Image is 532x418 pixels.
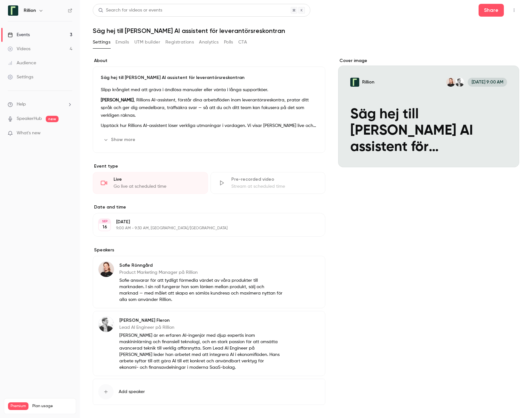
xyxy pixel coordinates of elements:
div: Events [8,32,30,38]
button: Emails [115,37,129,47]
label: Date and time [93,204,325,210]
span: What's new [17,130,41,137]
span: Add speaker [119,389,145,395]
p: Sofie ansvarar för att tydligt förmedla värdet av våra produkter till marknaden. I sin roll funge... [119,277,284,303]
p: 16 [102,224,107,230]
p: Sofie Rönngård [119,262,284,269]
img: Emil Fleron [99,317,114,332]
div: Live [114,176,200,183]
span: new [46,116,59,122]
div: Go live at scheduled time [114,183,200,190]
div: LiveGo live at scheduled time [93,172,208,194]
p: Event type [93,163,325,170]
section: Cover image [338,58,519,167]
button: Settings [93,37,110,47]
div: Stream at scheduled time [231,183,318,190]
p: Slipp krånglet med att gräva i ändlösa manualer eller vänta i långa supportköer. [101,86,317,94]
div: Sofie RönngårdSofie RönngårdProduct Marketing Manager på RillionSofie ansvarar för att tydligt fö... [93,256,325,308]
button: Polls [224,37,233,47]
div: Audience [8,60,36,66]
p: Säg hej till [PERSON_NAME] AI assistent för leverantörsreskontran [101,75,317,81]
p: Lead AI Engineer på Rillion [119,324,284,331]
label: Speakers [93,247,325,253]
p: [PERSON_NAME] är en erfaren AI-ingenjör med djup expertis inom maskininlärning och finansiell tek... [119,332,284,371]
button: Registrations [165,37,194,47]
button: Show more [101,135,139,145]
h1: Säg hej till [PERSON_NAME] AI assistent för leverantörsreskontran [93,27,519,35]
p: [PERSON_NAME] Fleron [119,317,284,324]
span: Premium [8,402,28,410]
div: Pre-recorded video [231,176,318,183]
strong: [PERSON_NAME] [101,98,134,102]
button: UTM builder [134,37,160,47]
div: Videos [8,46,30,52]
div: Search for videos or events [98,7,162,14]
span: Plan usage [32,404,72,409]
div: Emil Fleron[PERSON_NAME] FleronLead AI Engineer på Rillion[PERSON_NAME] är en erfaren AI-ingenjör... [93,311,325,376]
button: CTA [238,37,247,47]
img: Sofie Rönngård [99,262,114,277]
a: SpeakerHub [17,115,42,122]
button: Add speaker [93,379,325,405]
div: Settings [8,74,33,80]
p: Upptäck hur Rillions AI-assistent löser verkliga utmaningar i vardagen. Vi visar [PERSON_NAME] li... [101,122,317,130]
li: help-dropdown-opener [8,101,72,108]
p: , Rillions AI-assistent, förstår dina arbetsflöden inom leverantörsreskontra, pratar ditt språk o... [101,96,317,119]
label: About [93,58,325,64]
label: Cover image [338,58,519,64]
button: Analytics [199,37,219,47]
h6: Rillion [24,7,36,14]
p: 9:00 AM - 9:30 AM, [GEOGRAPHIC_DATA]/[GEOGRAPHIC_DATA] [116,226,291,231]
img: Rillion [8,5,18,16]
div: Pre-recorded videoStream at scheduled time [210,172,326,194]
button: Share [479,4,504,17]
div: SEP [99,219,110,224]
p: Product Marketing Manager på Rillion [119,269,284,276]
span: Help [17,101,26,108]
p: [DATE] [116,219,291,225]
